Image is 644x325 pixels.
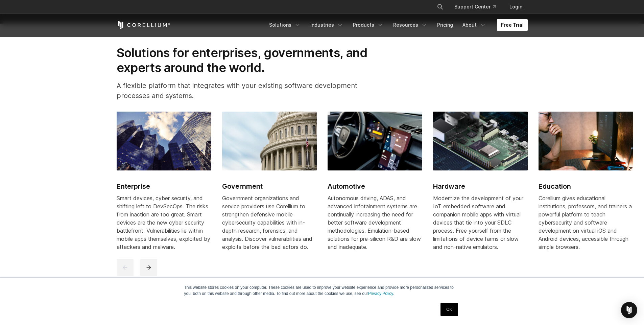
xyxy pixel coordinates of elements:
h2: Hardware [433,181,528,191]
h2: Enterprise [117,181,211,191]
p: A flexible platform that integrates with your existing software development processes and systems. [117,80,386,101]
img: Automotive [328,112,422,170]
a: Industries [306,19,348,31]
h2: Automotive [328,181,422,191]
div: Navigation Menu [265,19,528,31]
a: Resources [389,19,432,31]
a: Government Government Government organizations and service providers use Corellium to strengthen ... [222,112,317,259]
div: Open Intercom Messenger [621,302,637,318]
span: Modernize the development of your IoT embedded software and companion mobile apps with virtual de... [433,195,523,250]
a: Corellium Home [117,21,170,29]
div: Corellium gives educational institutions, professors, and trainers a powerful platform to teach c... [539,194,633,251]
a: About [458,19,490,31]
a: Automotive Automotive Autonomous driving, ADAS, and advanced infotainment systems are continually... [328,112,422,259]
a: Enterprise Enterprise Smart devices, cyber security, and shifting left to DevSecOps. The risks fr... [117,112,211,259]
div: Navigation Menu [429,1,528,13]
button: next [140,259,157,276]
a: Solutions [265,19,305,31]
h2: Education [539,181,633,191]
a: Hardware Hardware Modernize the development of your IoT embedded software and companion mobile ap... [433,112,528,259]
img: Education [539,112,633,170]
button: previous [117,259,134,276]
button: Search [434,1,446,13]
h2: Solutions for enterprises, governments, and experts around the world. [117,45,386,75]
img: Enterprise [117,112,211,170]
div: Smart devices, cyber security, and shifting left to DevSecOps. The risks from inaction are too gr... [117,194,211,251]
a: Login [504,1,528,13]
a: Products [349,19,388,31]
a: OK [440,303,458,316]
div: Government organizations and service providers use Corellium to strengthen defensive mobile cyber... [222,194,317,251]
a: Pricing [433,19,457,31]
div: Autonomous driving, ADAS, and advanced infotainment systems are continually increasing the need f... [328,194,422,251]
img: Hardware [433,112,528,170]
a: Support Center [449,1,501,13]
a: Free Trial [497,19,528,31]
img: Government [222,112,317,170]
a: Privacy Policy. [368,291,394,296]
p: This website stores cookies on your computer. These cookies are used to improve your website expe... [184,284,460,297]
h2: Government [222,181,317,191]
